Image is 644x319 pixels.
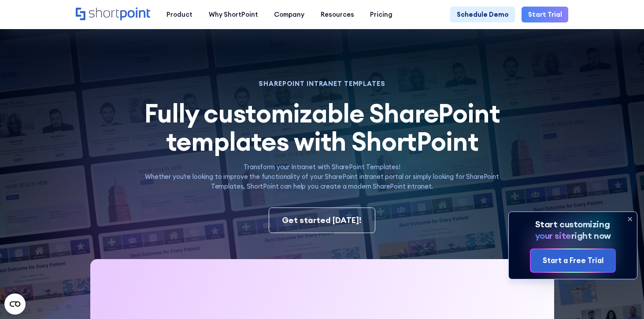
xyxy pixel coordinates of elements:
div: Resources [321,10,354,19]
button: Open CMP widget [4,293,26,315]
iframe: Chat Widget [600,277,644,319]
a: Product [159,7,201,23]
h1: SHAREPOINT INTRANET TEMPLATES [133,81,510,86]
a: Company [266,7,313,23]
div: Pricing [370,10,392,19]
a: Why ShortPoint [201,7,266,23]
div: Company [274,10,304,19]
div: Start a Free Trial [543,255,603,266]
div: Get started [DATE]! [282,214,362,226]
a: Home [76,7,151,22]
a: Pricing [362,7,401,23]
span: Fully customizable SharePoint templates with ShortPoint [144,97,500,158]
a: Start a Free Trial [531,249,615,272]
div: Why ShortPoint [209,10,258,19]
a: Resources [313,7,363,23]
a: Start Trial [522,7,568,23]
div: Product [167,10,192,19]
a: Schedule Demo [450,7,515,23]
p: Transform your Intranet with SharePoint Templates! Whether you're looking to improve the function... [133,162,510,191]
a: Get started [DATE]! [269,208,375,234]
